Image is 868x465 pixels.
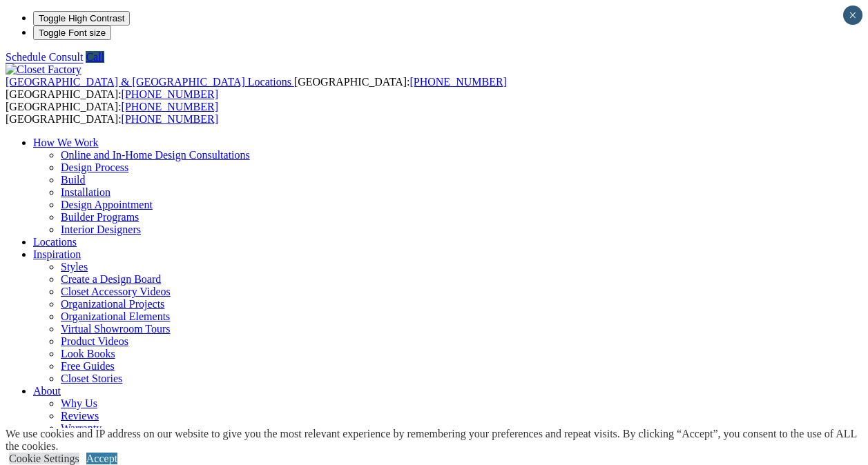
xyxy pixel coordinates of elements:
a: [PHONE_NUMBER] [122,101,218,112]
a: Inspiration [33,248,81,260]
a: Call [86,51,104,63]
a: Cookie Settings [9,453,79,464]
span: [GEOGRAPHIC_DATA]: [GEOGRAPHIC_DATA]: [6,101,218,125]
a: Schedule Consult [6,51,83,63]
a: About [33,385,61,397]
div: We use cookies and IP address on our website to give you the most relevant experience by remember... [6,428,868,453]
a: Create a Design Board [61,273,161,285]
a: Styles [61,261,88,273]
a: Virtual Showroom Tours [61,323,171,335]
span: Toggle High Contrast [39,13,124,23]
a: Design Appointment [61,199,153,210]
a: [PHONE_NUMBER] [122,113,218,125]
span: [GEOGRAPHIC_DATA] & [GEOGRAPHIC_DATA] Locations [6,76,291,88]
button: Toggle Font size [33,26,111,40]
a: Look Books [61,348,115,359]
a: Builder Programs [61,211,139,223]
button: Close [843,6,862,25]
a: Organizational Projects [61,298,164,310]
a: Build [61,174,86,186]
a: Accept [86,453,117,464]
a: [PHONE_NUMBER] [122,88,218,100]
a: Closet Accessory Videos [61,286,171,297]
a: Online and In-Home Design Consultations [61,149,250,161]
a: Warranty [61,422,102,434]
a: Design Process [61,161,128,173]
a: Reviews [61,410,99,422]
a: Product Videos [61,335,128,347]
a: Organizational Elements [61,310,170,322]
a: Interior Designers [61,224,141,235]
a: Why Us [61,397,97,409]
a: [GEOGRAPHIC_DATA] & [GEOGRAPHIC_DATA] Locations [6,76,294,88]
a: [PHONE_NUMBER] [409,76,506,88]
a: How We Work [33,137,99,148]
img: Closet Factory [6,63,81,76]
a: Free Guides [61,360,115,372]
a: Closet Stories [61,373,122,384]
span: [GEOGRAPHIC_DATA]: [GEOGRAPHIC_DATA]: [6,76,507,100]
a: Installation [61,186,110,198]
span: Toggle Font size [39,28,106,38]
a: Locations [33,236,77,248]
button: Toggle High Contrast [33,11,130,26]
